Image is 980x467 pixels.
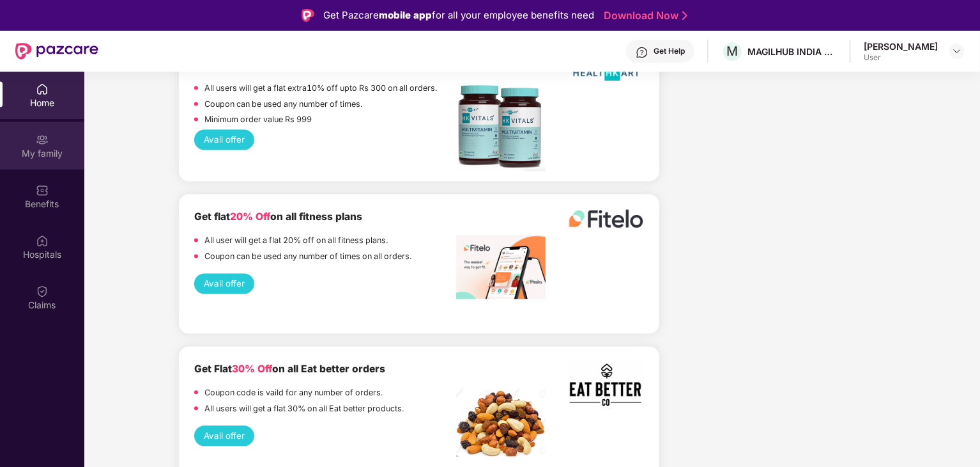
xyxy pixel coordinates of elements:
button: Avail offer [194,274,255,294]
div: MAGILHUB INDIA PRIVATE LIMITED [747,45,837,58]
img: Screenshot%202022-11-18%20at%2012.32.13%20PM.png [456,388,546,457]
img: svg+xml;base64,PHN2ZyBpZD0iRHJvcGRvd24tMzJ4MzIiIHhtbG5zPSJodHRwOi8vd3d3LnczLm9yZy8yMDAwL3N2ZyIgd2... [952,46,962,56]
p: All users will get a flat extra10% off upto Rs 300 on all orders. [204,83,437,95]
img: svg+xml;base64,PHN2ZyBpZD0iSG9tZSIgeG1sbnM9Imh0dHA6Ly93d3cudzMub3JnLzIwMDAvc3ZnIiB3aWR0aD0iMjAiIG... [36,83,49,96]
button: Avail offer [194,130,255,150]
p: Coupon can be used any number of times. [204,99,362,111]
img: svg+xml;base64,PHN2ZyBpZD0iQmVuZWZpdHMiIHhtbG5zPSJodHRwOi8vd3d3LnczLm9yZy8yMDAwL3N2ZyIgd2lkdGg9Ij... [36,184,49,197]
div: User [864,52,938,63]
button: Avail offer [194,426,255,447]
a: Download Now [604,9,684,22]
img: svg+xml;base64,PHN2ZyBpZD0iSG9zcGl0YWxzIiB4bWxucz0iaHR0cDovL3d3dy53My5vcmcvMjAwMC9zdmciIHdpZHRoPS... [36,235,49,248]
span: 30% Off [232,363,272,376]
p: Coupon can be used any number of times on all orders. [204,251,411,264]
strong: mobile app [379,9,432,21]
img: HealthKart-Logo-702x526.png [569,58,643,89]
div: Get Pazcare for all your employee benefits need [323,8,594,23]
img: svg+xml;base64,PHN2ZyBpZD0iSGVscC0zMngzMiIgeG1sbnM9Imh0dHA6Ly93d3cudzMub3JnLzIwMDAvc3ZnIiB3aWR0aD... [636,46,648,59]
div: Get Help [654,46,685,56]
p: Minimum order value Rs 999 [204,114,312,127]
img: image%20fitelo.jpeg [456,235,546,299]
img: New Pazcare Logo [15,43,98,59]
img: svg+xml;base64,PHN2ZyBpZD0iQ2xhaW0iIHhtbG5zPSJodHRwOi8vd3d3LnczLm9yZy8yMDAwL3N2ZyIgd2lkdGg9IjIwIi... [36,285,49,298]
img: Screenshot%202022-11-17%20at%202.10.19%20PM.png [569,362,643,408]
p: All users will get a flat 30% on all Eat better products. [204,403,404,416]
span: 20% Off [230,211,270,223]
img: Screenshot%202022-11-18%20at%2012.17.25%20PM.png [456,83,546,171]
img: Logo [302,9,314,22]
p: All user will get a flat 20% off on all fitness plans. [204,235,388,248]
img: Stroke [682,9,687,22]
span: M [727,44,739,59]
img: svg+xml;base64,PHN2ZyB3aWR0aD0iMjAiIGhlaWdodD0iMjAiIHZpZXdCb3g9IjAgMCAyMCAyMCIgZmlsbD0ibm9uZSIgeG... [36,134,49,146]
div: [PERSON_NAME] [864,40,938,52]
p: Coupon code is vaild for any number of orders. [204,387,383,400]
b: Get flat on all fitness plans [194,211,362,223]
b: Get Flat on all Eat better orders [194,363,385,376]
img: fitelo%20logo.png [569,210,643,228]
